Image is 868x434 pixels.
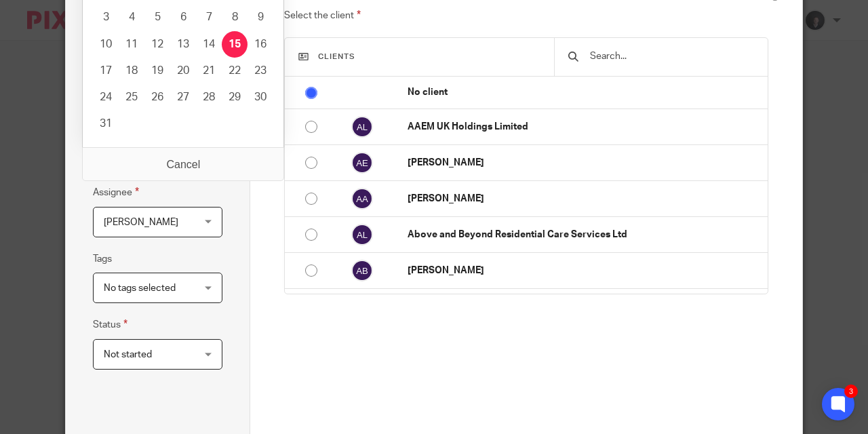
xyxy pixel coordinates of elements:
[93,184,139,200] label: Assignee
[284,7,769,24] p: Select the client
[93,111,119,137] button: 31
[144,84,170,111] button: 26
[222,31,248,58] button: 15
[318,53,355,60] span: Clients
[351,188,373,210] img: svg%3E
[196,4,222,31] button: 7
[144,58,170,84] button: 19
[351,116,373,138] img: svg%3E
[170,84,196,111] button: 27
[93,317,127,332] label: Status
[351,260,373,281] img: svg%3E
[93,31,119,58] button: 10
[196,58,222,84] button: 21
[170,4,196,31] button: 6
[351,152,373,174] img: svg%3E
[119,4,144,31] button: 4
[196,84,222,111] button: 28
[248,84,273,111] button: 30
[408,156,761,170] p: [PERSON_NAME]
[408,264,761,277] p: [PERSON_NAME]
[408,120,761,134] p: AAEM UK Holdings Limited
[119,58,144,84] button: 18
[170,58,196,84] button: 20
[93,4,119,31] button: 3
[408,192,761,205] p: [PERSON_NAME]
[248,4,273,31] button: 9
[196,31,222,58] button: 14
[93,140,222,171] input: Use the arrow keys to pick a date
[844,384,858,398] div: 3
[222,58,248,84] button: 22
[104,350,152,359] span: Not started
[104,283,176,293] span: No tags selected
[93,84,119,111] button: 24
[144,4,170,31] button: 5
[248,58,273,84] button: 23
[222,84,248,111] button: 29
[119,84,144,111] button: 25
[351,224,373,245] img: svg%3E
[119,31,144,58] button: 11
[93,252,112,266] label: Tags
[248,31,273,58] button: 16
[222,4,248,31] button: 8
[104,218,178,227] span: [PERSON_NAME]
[93,58,119,84] button: 17
[408,85,761,99] p: No client
[408,228,761,241] p: Above and Beyond Residential Care Services Ltd
[170,31,196,58] button: 13
[589,49,754,64] input: Search...
[144,31,170,58] button: 12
